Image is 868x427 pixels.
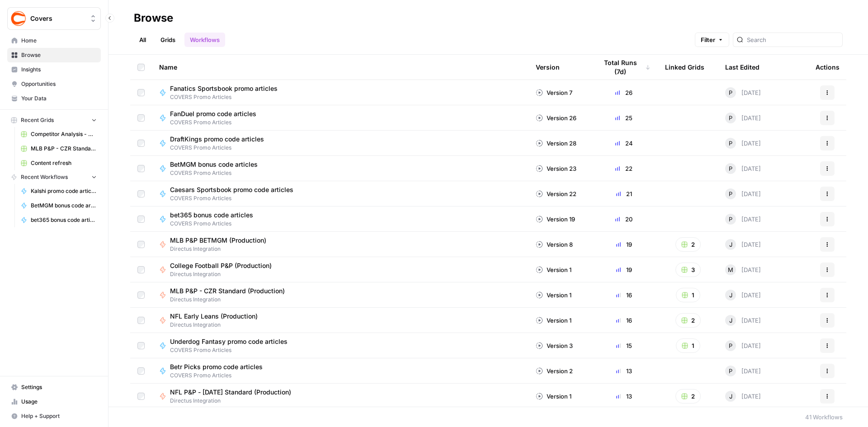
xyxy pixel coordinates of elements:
[536,88,572,97] div: Version 7
[7,170,101,184] button: Recent Workflows
[725,55,759,80] div: Last Edited
[729,88,732,97] span: P
[159,388,521,405] a: NFL P&P - [DATE] Standard (Production)Directus Integration
[536,341,573,350] div: Version 3
[675,263,701,277] button: 3
[597,88,651,97] div: 26
[159,211,521,228] a: bet365 bonus code articlesCOVERS Promo Articles
[676,338,700,353] button: 1
[675,237,701,252] button: 2
[597,189,651,198] div: 21
[10,10,27,27] img: Covers Logo
[729,341,732,350] span: P
[170,211,253,220] span: bet365 bonus code articles
[729,189,732,198] span: P
[816,55,840,80] div: Actions
[21,51,97,59] span: Browse
[170,261,272,270] span: College Football P&P (Production)
[170,84,278,93] span: Fanatics Sportsbook promo articles
[536,366,573,375] div: Version 2
[170,109,256,118] span: FanDuel promo code articles
[597,139,651,148] div: 24
[159,286,521,304] a: MLB P&P - CZR Standard (Production)Directus Integration
[159,337,521,354] a: Underdog Fantasy promo code articlesCOVERS Promo Articles
[31,130,97,138] span: Competitor Analysis - URL Specific Grid
[170,245,274,253] span: Directus Integration
[536,55,560,80] div: Version
[536,113,576,122] div: Version 26
[184,33,225,47] a: Workflows
[17,127,101,141] a: Competitor Analysis - URL Specific Grid
[159,135,521,152] a: DraftKings promo code articlesCOVERS Promo Articles
[159,55,521,80] div: Name
[7,62,101,77] a: Insights
[536,189,576,198] div: Version 22
[170,169,265,177] span: COVERS Promo Articles
[159,160,521,177] a: BetMGM bonus code articlesCOVERS Promo Articles
[21,116,54,124] span: Recent Grids
[17,198,101,213] a: BetMGM bonus code articles
[159,84,521,101] a: Fanatics Sportsbook promo articlesCOVERS Promo Articles
[597,55,651,80] div: Total Runs (7d)
[805,413,843,422] div: 41 Workflows
[17,141,101,156] a: MLB P&P - CZR Standard (Production) Grid
[17,184,101,198] a: Kalshi promo code articles
[676,288,700,302] button: 1
[170,337,288,346] span: Underdog Fantasy promo code articles
[725,163,761,174] div: [DATE]
[597,240,651,249] div: 19
[21,66,97,74] span: Insights
[675,313,701,328] button: 2
[170,135,264,144] span: DraftKings promo code articles
[31,145,97,153] span: MLB P&P - CZR Standard (Production) Grid
[170,321,265,329] span: Directus Integration
[170,160,258,169] span: BetMGM bonus code articles
[134,33,151,47] a: All
[536,316,571,325] div: Version 1
[21,173,68,181] span: Recent Workflows
[170,270,279,278] span: Directus Integration
[725,239,761,250] div: [DATE]
[597,265,651,274] div: 19
[21,398,97,406] span: Usage
[31,187,97,195] span: Kalshi promo code articles
[597,392,651,401] div: 13
[597,113,651,122] div: 25
[159,362,521,380] a: Betr Picks promo code articlesCOVERS Promo Articles
[21,37,97,45] span: Home
[7,33,101,48] a: Home
[17,213,101,227] a: bet365 bonus code articles
[170,397,298,405] span: Directus Integration
[536,164,576,173] div: Version 23
[170,286,285,296] span: MLB P&P - CZR Standard (Production)
[725,366,761,376] div: [DATE]
[21,383,97,391] span: Settings
[7,394,101,409] a: Usage
[159,236,521,253] a: MLB P&P BETMGM (Production)Directus Integration
[170,312,258,321] span: NFL Early Leans (Production)
[729,139,732,148] span: P
[170,144,271,152] span: COVERS Promo Articles
[747,35,839,44] input: Search
[21,80,97,88] span: Opportunities
[725,290,761,300] div: [DATE]
[725,214,761,225] div: [DATE]
[7,77,101,91] a: Opportunities
[7,409,101,423] button: Help + Support
[536,265,571,274] div: Version 1
[7,113,101,127] button: Recent Grids
[536,139,576,148] div: Version 28
[729,366,732,375] span: P
[170,194,301,202] span: COVERS Promo Articles
[597,215,651,224] div: 20
[725,264,761,275] div: [DATE]
[729,291,732,300] span: J
[536,215,575,224] div: Version 19
[597,341,651,350] div: 15
[21,412,97,420] span: Help + Support
[170,118,264,127] span: COVERS Promo Articles
[729,113,732,122] span: P
[597,316,651,325] div: 16
[21,94,97,103] span: Your Data
[170,236,266,245] span: MLB P&P BETMGM (Production)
